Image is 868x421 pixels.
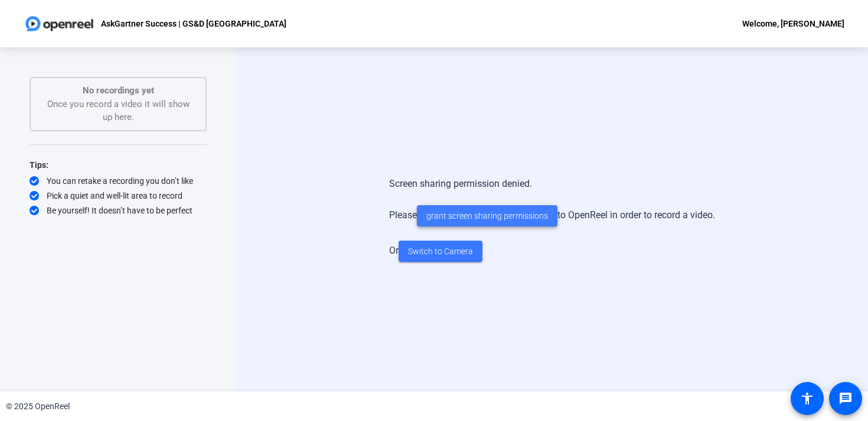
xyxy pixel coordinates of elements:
[101,17,286,31] p: AskGartner Success | GS&D [GEOGRAPHIC_DATA]
[30,205,207,216] div: Be yourself! It doesn’t have to be perfect
[43,84,194,124] div: Once you record a video it will show up here.
[742,17,844,31] div: Welcome, [PERSON_NAME]
[30,158,207,172] div: Tips:
[838,391,853,406] mat-icon: message
[43,84,194,98] p: No recordings yet
[417,205,557,226] button: grant screen sharing permissions
[389,165,715,274] div: Screen sharing permission denied. Please to OpenReel in order to record a video. Or
[426,210,548,222] span: grant screen sharing permissions
[24,12,95,35] img: OpenReel logo
[800,391,814,406] mat-icon: accessibility
[408,245,473,258] span: Switch to Camera
[30,190,207,202] div: Pick a quiet and well-lit area to record
[399,241,482,262] button: Switch to Camera
[6,400,70,413] div: © 2025 OpenReel
[30,175,207,187] div: You can retake a recording you don’t like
